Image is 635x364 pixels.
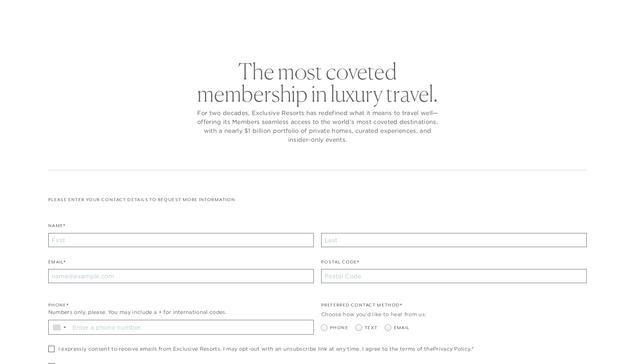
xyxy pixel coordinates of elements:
[330,324,348,331] span: Phone
[48,259,66,269] label: Email*
[321,311,587,318] div: Choose how you'd like to hear from us:
[365,324,378,331] span: Text
[552,8,589,15] a: Member Login
[48,222,66,233] label: Name*
[195,60,440,105] h2: The most coveted membership in luxury travel.
[48,233,314,247] input: First
[195,108,440,144] p: For two decades, Exclusive Resorts has redefined what it means to travel well—offering its Member...
[433,345,470,352] a: Privacy Policy
[357,24,403,45] a: Community
[49,320,70,334] div: Country Code Selector
[62,325,67,329] span: ▼
[300,24,346,45] a: Membership
[321,302,402,312] legend: Preferred Contact Method*
[48,269,314,283] input: name@example.com
[58,346,474,352] span: I expressly consent to receive emails from Exclusive Resorts. I may opt-out with an unsubscribe l...
[48,302,314,309] div: Phone*
[321,269,587,283] input: Postal Code
[232,24,289,45] a: The Collection
[48,308,314,316] div: Numbers only, please. You may include a + for international codes.
[27,8,59,15] a: Get Started
[70,320,313,334] input: Enter a phone number
[394,324,410,331] span: Email
[321,233,587,247] input: Last
[321,259,359,269] label: Postal Code*
[48,196,587,203] p: Please enter your contact details to request more information:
